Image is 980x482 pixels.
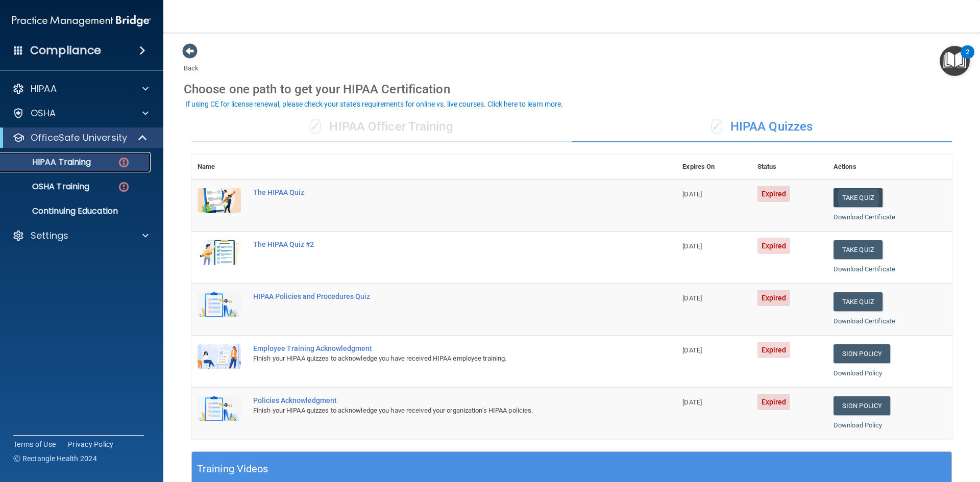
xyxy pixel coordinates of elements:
[13,439,56,449] a: Terms of Use
[834,396,890,415] a: Sign Policy
[834,317,895,325] a: Download Certificate
[751,155,827,180] th: Status
[184,52,199,72] a: Back
[185,100,563,108] div: If using CE for license renewal, please check your state's requirements for online vs. live cours...
[682,294,702,302] span: [DATE]
[711,119,722,134] span: ✓
[31,230,68,242] p: Settings
[7,182,89,192] p: OSHA Training
[253,352,625,365] div: Finish your HIPAA quizzes to acknowledge you have received HIPAA employee training.
[13,453,97,464] span: Ⓒ Rectangle Health 2024
[12,83,149,95] a: HIPAA
[834,369,883,377] a: Download Policy
[676,155,751,180] th: Expires On
[191,155,247,180] th: Name
[966,52,969,65] div: 2
[253,404,625,417] div: Finish your HIPAA quizzes to acknowledge you have received your organization’s HIPAA policies.
[12,107,149,119] a: OSHA
[31,107,56,119] p: OSHA
[834,344,890,363] a: Sign Policy
[682,242,702,250] span: [DATE]
[117,156,130,169] img: danger-circle.6113f641.png
[184,74,960,104] div: Choose one path to get your HIPAA Certification
[834,213,895,221] a: Download Certificate
[940,46,970,76] button: Open Resource Center, 2 new notifications
[12,11,151,31] img: PMB logo
[757,342,791,358] span: Expired
[191,112,572,142] div: HIPAA Officer Training
[253,292,625,300] div: HIPAA Policies and Procedures Quiz
[117,181,130,193] img: danger-circle.6113f641.png
[682,346,702,354] span: [DATE]
[572,112,952,142] div: HIPAA Quizzes
[12,230,149,242] a: Settings
[7,157,91,167] p: HIPAA Training
[757,186,791,202] span: Expired
[253,188,625,196] div: The HIPAA Quiz
[682,398,702,406] span: [DATE]
[757,238,791,254] span: Expired
[253,396,625,404] div: Policies Acknowledgment
[757,290,791,306] span: Expired
[834,265,895,273] a: Download Certificate
[253,344,625,352] div: Employee Training Acknowledgment
[31,132,127,144] p: OfficeSafe University
[184,99,565,109] button: If using CE for license renewal, please check your state's requirements for online vs. live cours...
[30,43,101,58] h4: Compliance
[197,460,268,478] h5: Training Videos
[834,240,883,259] button: Take Quiz
[7,206,146,216] p: Continuing Education
[310,119,321,134] span: ✓
[253,240,625,248] div: The HIPAA Quiz #2
[827,155,952,180] th: Actions
[803,410,968,450] iframe: Drift Widget Chat Controller
[12,132,148,144] a: OfficeSafe University
[68,439,114,449] a: Privacy Policy
[757,394,791,410] span: Expired
[682,190,702,198] span: [DATE]
[31,83,57,95] p: HIPAA
[834,292,883,311] button: Take Quiz
[834,188,883,207] button: Take Quiz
